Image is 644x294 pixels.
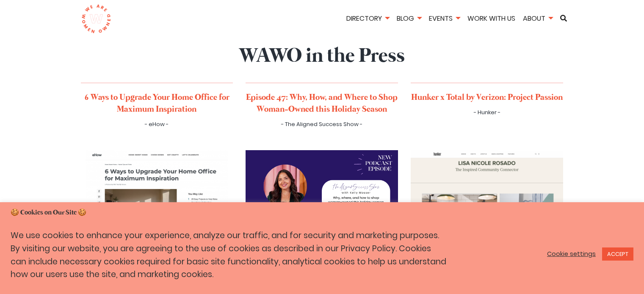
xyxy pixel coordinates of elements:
[426,13,463,25] li: Events
[11,229,447,281] p: We use cookies to enhance your experience, analyze our traffic, and for security and marketing pu...
[394,13,424,25] li: Blog
[81,4,111,34] img: logo
[81,92,233,115] a: 6 Ways to Upgrade Your Home Office for Maximum Inspiration
[281,120,362,128] span: - The Aligned Success Show -
[145,120,169,128] span: - eHow -
[343,13,392,25] li: Directory
[464,14,518,23] a: Work With Us
[394,14,424,23] a: Blog
[11,208,633,217] h5: 🍪 Cookies on Our Site 🍪
[75,42,570,71] h1: WAWO in the Press
[474,108,500,116] span: - Hunker -
[246,92,398,115] a: Episode 47: Why, How, and Where to Shop Woman-Owned this Holiday Season
[547,250,596,258] a: Cookie settings
[520,14,556,23] a: About
[411,92,563,104] a: Hunker x Total by Verizon: Project Passion
[602,247,633,261] a: ACCEPT
[557,15,570,22] a: Search
[520,13,556,25] li: About
[426,14,463,23] a: Events
[343,14,392,23] a: Directory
